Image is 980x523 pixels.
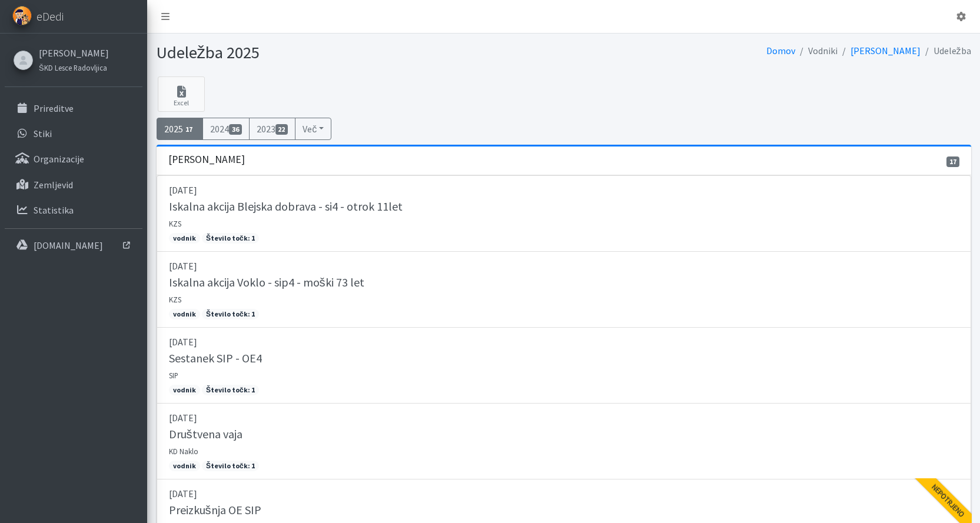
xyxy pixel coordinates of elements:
[169,335,959,349] p: [DATE]
[183,124,196,135] span: 17
[5,234,142,257] a: [DOMAIN_NAME]
[795,42,838,59] li: Vodniki
[5,147,142,171] a: Organizacije
[34,239,103,251] p: [DOMAIN_NAME]
[157,175,971,252] a: [DATE] Iskalna akcija Blejska dobrava - si4 - otrok 11let KZS vodnik Število točk: 1
[169,183,959,197] p: [DATE]
[34,153,84,165] p: Organizacije
[39,63,107,72] small: ŠKD Lesce Radovljica
[249,118,296,140] a: 202322
[169,259,959,273] p: [DATE]
[34,204,74,216] p: Statistika
[275,124,288,135] span: 22
[157,404,971,479] a: [DATE] Društvena vaja KD Naklo vodnik Število točk: 1
[229,124,242,135] span: 36
[5,96,142,120] a: Prireditve
[169,233,200,244] span: vodnik
[766,45,795,56] a: Domov
[157,118,204,140] a: 202517
[169,295,181,304] small: KZS
[39,60,109,74] a: ŠKD Lesce Radovljica
[168,154,245,166] h3: [PERSON_NAME]
[169,219,181,228] small: KZS
[5,173,142,196] a: Zemljevid
[202,233,259,244] span: Število točk: 1
[34,128,52,139] p: Stiki
[169,461,200,471] span: vodnik
[946,156,959,167] span: 17
[202,385,259,395] span: Število točk: 1
[202,118,250,140] a: 202436
[39,46,109,60] a: [PERSON_NAME]
[169,447,198,456] small: KD Naklo
[12,6,32,25] img: eDedi
[169,427,242,441] h5: Društvena vaja
[169,199,403,214] h5: Iskalna akcija Blejska dobrava - si4 - otrok 11let
[158,76,205,112] a: Excel
[36,8,64,25] span: eDedi
[157,42,560,63] h1: Udeležba 2025
[169,503,261,517] h5: Preizkušnja OE SIP
[169,385,200,395] span: vodnik
[851,45,921,56] a: [PERSON_NAME]
[34,102,74,114] p: Prireditve
[5,198,142,222] a: Statistika
[921,42,971,59] li: Udeležba
[169,309,200,319] span: vodnik
[169,275,364,289] h5: Iskalna akcija Voklo - sip4 - moški 73 let
[5,122,142,145] a: Stiki
[169,487,959,501] p: [DATE]
[169,371,178,380] small: SIP
[202,309,259,319] span: Število točk: 1
[295,118,331,140] button: Več
[202,461,259,471] span: Število točk: 1
[169,411,959,425] p: [DATE]
[169,351,262,365] h5: Sestanek SIP - OE4
[157,252,971,328] a: [DATE] Iskalna akcija Voklo - sip4 - moški 73 let KZS vodnik Število točk: 1
[34,179,73,191] p: Zemljevid
[157,328,971,404] a: [DATE] Sestanek SIP - OE4 SIP vodnik Število točk: 1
